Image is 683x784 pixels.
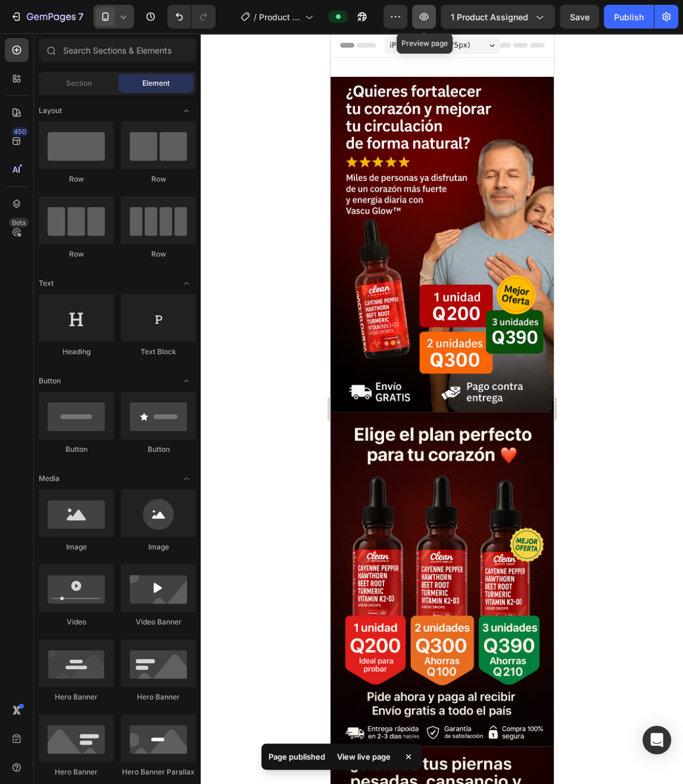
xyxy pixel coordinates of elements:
button: Save [560,5,599,29]
span: Save [570,12,590,22]
button: Publish [604,5,654,29]
span: Section [66,78,92,89]
div: Hero Banner [39,767,114,777]
div: Button [39,444,114,455]
div: Hero Banner [39,692,114,702]
div: 450 [11,127,29,136]
div: Publish [614,11,644,23]
span: Element [142,78,170,89]
div: Heading [39,346,114,357]
span: 1 product assigned [451,11,528,23]
div: Row [121,174,196,185]
div: Open Intercom Messenger [643,726,671,754]
p: Page published [269,751,325,763]
span: Toggle open [177,469,196,488]
span: Layout [39,105,62,116]
div: Beta [9,218,29,227]
span: / [254,11,257,23]
button: 7 [5,5,89,29]
iframe: Design area [330,33,554,784]
div: Row [39,249,114,260]
div: Button [121,444,196,455]
span: Product Page - [DATE] 19:08:11 [259,11,300,23]
div: Hero Banner Parallax [121,767,196,777]
span: Toggle open [177,101,196,120]
div: Text Block [121,346,196,357]
div: Video Banner [121,617,196,627]
span: Button [39,376,61,386]
div: View live page [330,748,398,765]
div: Row [121,249,196,260]
div: Undo/Redo [167,5,216,29]
span: Toggle open [177,371,196,391]
div: Video [39,617,114,627]
span: Media [39,473,60,484]
button: 1 product assigned [441,5,555,29]
p: 7 [78,10,83,24]
span: Toggle open [177,274,196,293]
div: Row [39,174,114,185]
div: Image [121,542,196,552]
div: Image [39,542,114,552]
span: Text [39,278,54,289]
div: Hero Banner [121,692,196,702]
input: Search Sections & Elements [39,38,196,62]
